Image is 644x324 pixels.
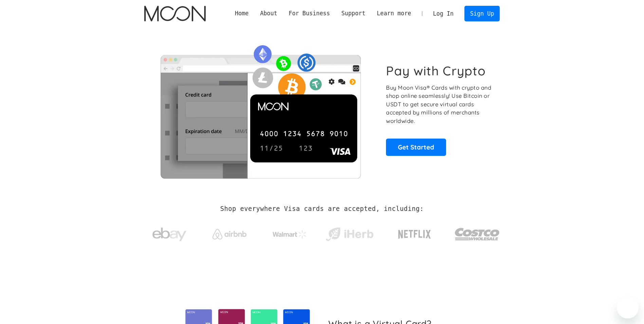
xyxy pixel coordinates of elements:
img: Moon Cards let you spend your crypto anywhere Visa is accepted. [144,40,377,178]
a: Sign Up [464,6,500,21]
a: Airbnb [204,222,255,243]
img: Walmart [273,230,307,238]
div: About [260,9,277,18]
a: home [144,6,206,21]
iframe: Button to launch messaging window [617,297,639,319]
div: For Business [289,9,330,18]
img: Netflix [398,226,431,243]
a: Home [229,9,254,18]
div: About [254,9,283,18]
a: Walmart [264,223,315,242]
div: Learn more [377,9,411,18]
img: Moon Logo [144,6,206,21]
div: Support [336,9,371,18]
a: ebay [144,217,195,249]
a: Costco [455,215,500,250]
div: Learn more [371,9,417,18]
p: Buy Moon Visa® Cards with crypto and shop online seamlessly! Use Bitcoin or USDT to get secure vi... [386,84,492,125]
img: Costco [455,221,500,247]
a: Log In [427,6,459,21]
h2: Shop everywhere Visa cards are accepted, including: [220,205,424,213]
a: Get Started [386,139,446,156]
img: Airbnb [213,229,246,239]
img: iHerb [324,226,375,243]
h1: Pay with Crypto [386,63,486,78]
div: Support [341,9,365,18]
img: ebay [152,224,186,245]
div: For Business [283,9,336,18]
a: iHerb [324,219,375,247]
a: Netflix [384,219,445,246]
